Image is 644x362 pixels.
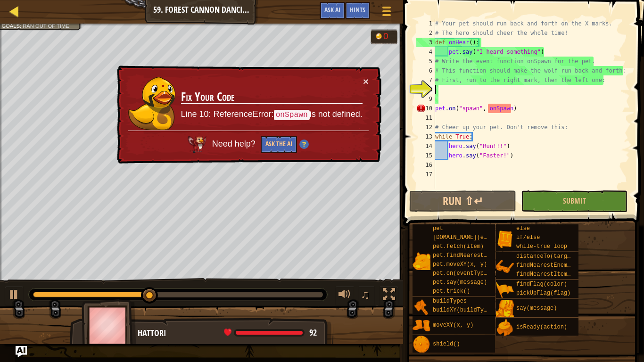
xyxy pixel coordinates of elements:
[433,341,460,347] span: shield()
[496,230,514,248] img: portrait.png
[380,286,398,305] button: Toggle fullscreen
[413,336,430,354] img: portrait.png
[516,305,557,312] span: say(message)
[361,288,370,302] span: ♫
[516,262,578,269] span: findNearestEnemy()
[433,225,443,232] span: pet
[516,324,567,330] span: isReady(action)
[496,281,514,299] img: portrait.png
[416,170,435,179] div: 17
[320,2,345,19] button: Ask AI
[409,190,516,212] button: Run ⇧↵
[416,38,435,47] div: 3
[416,19,435,28] div: 1
[516,253,578,260] span: distanceTo(target)
[274,110,310,120] code: onSpawn
[324,5,340,14] span: Ask AI
[416,123,435,132] div: 12
[416,66,435,75] div: 6
[309,327,317,338] span: 92
[16,346,27,357] button: Ask AI
[82,299,136,352] img: thang_avatar_frame.png
[516,290,570,296] span: pickUpFlag(flag)
[416,151,435,160] div: 15
[416,132,435,141] div: 13
[516,271,574,278] span: findNearestItem()
[496,319,514,337] img: portrait.png
[363,76,369,86] button: ×
[383,32,393,41] div: 0
[224,329,317,337] div: health: 91.7 / 91.7
[138,327,324,339] div: Hattori
[413,252,430,270] img: portrait.png
[350,5,365,14] span: Hints
[433,261,487,268] span: pet.moveXY(x, y)
[359,286,375,305] button: ♫
[416,75,435,85] div: 7
[335,286,354,305] button: Adjust volume
[496,300,514,318] img: portrait.png
[416,57,435,66] div: 5
[516,243,567,250] span: while-true loop
[521,190,627,212] button: Submit
[413,298,430,316] img: portrait.png
[416,104,435,113] div: 10
[433,234,501,241] span: [DOMAIN_NAME](enemy)
[212,139,258,148] span: Need help?
[433,279,487,286] span: pet.say(message)
[433,270,521,277] span: pet.on(eventType, handler)
[416,94,435,104] div: 9
[516,281,567,288] span: findFlag(color)
[433,243,484,250] span: pet.fetch(item)
[416,47,435,57] div: 4
[181,108,363,121] p: Line 10: ReferenceError: is not defined.
[416,28,435,38] div: 2
[416,113,435,123] div: 11
[433,322,473,329] span: moveXY(x, y)
[375,2,398,24] button: Show game menu
[416,141,435,151] div: 14
[413,317,430,335] img: portrait.png
[433,298,467,304] span: buildTypes
[188,136,206,153] img: AI
[516,234,540,241] span: if/else
[299,140,309,149] img: Hint
[416,160,435,170] div: 16
[563,196,586,206] span: Submit
[181,90,363,104] h3: Fix Your Code
[496,258,514,276] img: portrait.png
[371,29,397,44] div: Team 'humans' has 0 gold.
[433,288,470,295] span: pet.trick()
[128,77,175,130] img: duck_okar.png
[261,136,297,153] button: Ask the AI
[433,252,524,259] span: pet.findNearestByType(type)
[433,307,514,313] span: buildXY(buildType, x, y)
[516,225,530,232] span: else
[5,286,24,305] button: Ctrl + P: Play
[416,85,435,94] div: 8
